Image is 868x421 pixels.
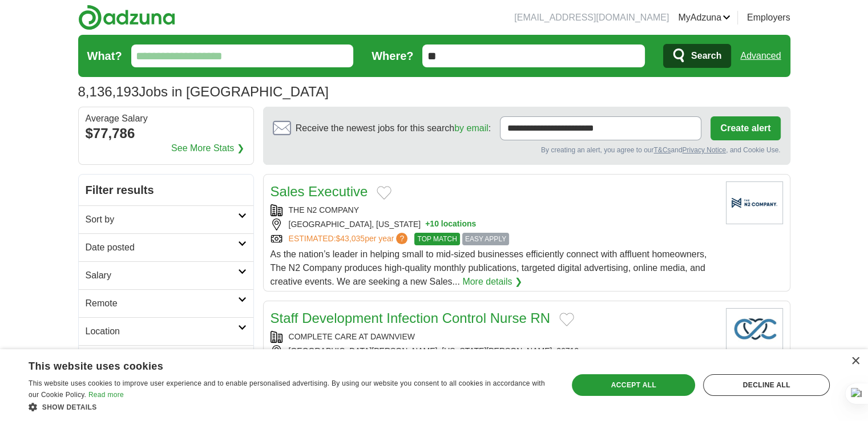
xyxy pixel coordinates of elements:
span: $43,035 [336,234,365,243]
a: Employers [747,11,790,25]
a: More details ❯ [462,275,522,289]
a: Advanced [740,44,781,67]
div: Average Salary [86,114,247,123]
img: Adzuna logo [78,5,175,30]
a: Privacy Notice [682,146,726,154]
span: As the nation’s leader in helping small to mid-sized businesses efficiently connect with affluent... [271,249,707,286]
a: Salary [79,261,253,289]
a: MyAdzuna [678,11,730,25]
span: Search [691,44,721,67]
button: Create alert [710,116,780,140]
img: Company logo [726,308,783,351]
h1: Jobs in [GEOGRAPHIC_DATA] [78,84,329,99]
h2: Remote [86,297,238,310]
button: Search [663,44,731,68]
button: Add to favorite jobs [559,313,574,326]
span: + [425,218,430,230]
a: Category [79,345,253,373]
span: TOP MATCH [414,233,459,245]
div: [GEOGRAPHIC_DATA], [US_STATE] [271,218,717,230]
div: $77,786 [86,123,247,144]
a: Sales Executive [271,184,368,199]
a: Location [79,317,253,345]
li: [EMAIL_ADDRESS][DOMAIN_NAME] [514,11,669,25]
span: EASY APPLY [462,233,509,245]
button: Add to favorite jobs [377,186,391,200]
a: Remote [79,289,253,317]
span: Receive the newest jobs for this search : [296,122,491,135]
span: 8,136,193 [78,82,139,102]
img: Company logo [726,181,783,224]
h2: Location [86,325,238,338]
h2: Filter results [79,175,253,205]
a: Sort by [79,205,253,233]
h2: Date posted [86,241,238,254]
h2: Salary [86,269,238,282]
a: T&Cs [653,146,671,154]
div: Show details [29,401,552,412]
div: Accept all [572,374,695,396]
a: by email [454,123,488,133]
div: By creating an alert, you agree to our and , and Cookie Use. [273,145,781,155]
a: Staff Development Infection Control Nurse RN [271,310,550,326]
span: This website uses cookies to improve user experience and to enable personalised advertising. By u... [29,379,545,399]
div: Decline all [703,374,830,396]
div: Close [851,357,859,366]
a: See More Stats ❯ [171,141,244,155]
div: COMPLETE CARE AT DAWNVIEW [271,331,717,343]
h2: Sort by [86,213,238,226]
a: Date posted [79,233,253,261]
button: +10 locations [425,218,476,230]
label: What? [87,47,122,64]
a: Read more, opens a new window [88,391,124,399]
div: THE N2 COMPANY [271,204,717,216]
span: ? [396,233,407,244]
span: Show details [42,403,97,411]
div: This website uses cookies [29,356,523,373]
a: ESTIMATED:$43,035per year? [289,233,410,245]
div: [GEOGRAPHIC_DATA][PERSON_NAME], [US_STATE][PERSON_NAME], 26719 [271,345,717,357]
label: Where? [372,47,413,64]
